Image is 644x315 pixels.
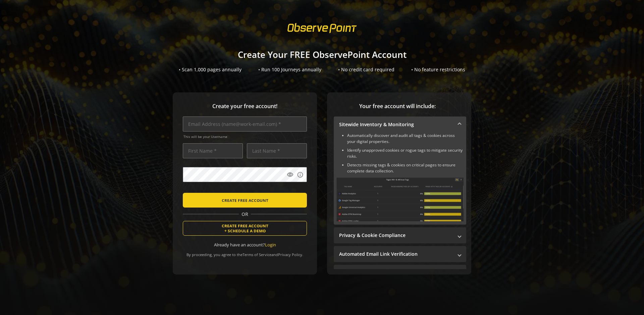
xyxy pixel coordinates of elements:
[265,242,276,248] a: Login
[297,171,304,178] mat-icon: info
[183,134,307,139] span: This will be your Username
[411,66,465,73] div: • No feature restrictions
[278,252,302,257] a: Privacy Policy
[339,121,453,128] mat-panel-title: Sitewide Inventory & Monitoring
[258,66,321,73] div: • Run 100 Journeys annually
[338,66,394,73] div: • No credit card required
[347,162,464,174] li: Detects missing tags & cookies on critical pages to ensure complete data collection.
[336,177,464,221] img: Sitewide Inventory & Monitoring
[183,116,307,132] input: Email Address (name@work-email.com) *
[183,193,307,208] button: CREATE FREE ACCOUNT
[222,194,268,206] span: CREATE FREE ACCOUNT
[243,252,271,257] a: Terms of Service
[339,232,453,239] mat-panel-title: Privacy & Cookie Compliance
[179,66,241,73] div: • Scan 1,000 pages annually
[334,265,466,281] mat-expansion-panel-header: Performance Monitoring with Web Vitals
[287,171,293,178] mat-icon: visibility
[247,143,307,158] input: Last Name *
[183,242,307,248] div: Already have an account?
[183,143,243,158] input: First Name *
[347,147,464,159] li: Identify unapproved cookies or rogue tags to mitigate security risks.
[183,221,307,236] button: CREATE FREE ACCOUNT+ SCHEDULE A DEMO
[222,223,268,233] span: CREATE FREE ACCOUNT + SCHEDULE A DEMO
[183,248,307,257] div: By proceeding, you agree to the and .
[334,102,461,110] span: Your free account will include:
[183,102,307,110] span: Create your free account!
[334,246,466,262] mat-expansion-panel-header: Automated Email Link Verification
[347,133,464,145] li: Automatically discover and audit all tags & cookies across your digital properties.
[334,227,466,243] mat-expansion-panel-header: Privacy & Cookie Compliance
[334,116,466,133] mat-expansion-panel-header: Sitewide Inventory & Monitoring
[334,133,466,225] div: Sitewide Inventory & Monitoring
[239,211,251,218] span: OR
[339,251,453,257] mat-panel-title: Automated Email Link Verification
